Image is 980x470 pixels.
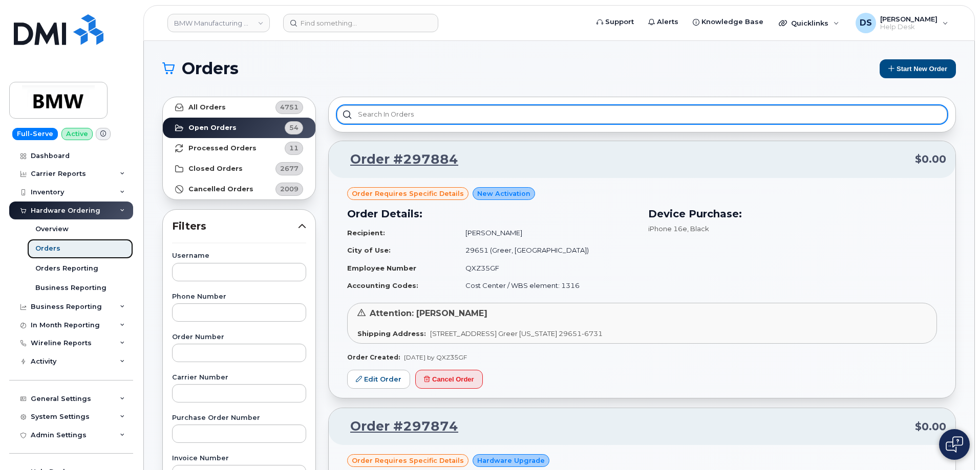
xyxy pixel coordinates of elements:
[163,118,315,138] a: Open Orders54
[880,59,956,78] button: Start New Order
[347,370,410,389] a: Edit Order
[280,164,299,173] span: 2677
[430,329,603,338] span: [STREET_ADDRESS] Greer [US_STATE] 29651-6731
[347,246,391,254] strong: City of Use:
[347,229,385,237] strong: Recipient:
[188,103,226,111] strong: All Orders
[456,277,636,295] td: Cost Center / WBS element: 1316
[946,436,963,453] img: Open chat
[415,370,483,389] button: Cancel Order
[188,144,257,152] strong: Processed Orders
[338,417,458,436] a: Order #297874
[172,294,306,300] label: Phone Number
[172,334,306,341] label: Order Number
[188,165,243,173] strong: Closed Orders
[648,206,937,221] h3: Device Purchase:
[357,329,426,338] strong: Shipping Address:
[172,374,306,381] label: Carrier Number
[337,105,947,124] input: Search in orders
[163,179,315,199] a: Cancelled Orders2009
[188,185,253,193] strong: Cancelled Orders
[352,456,464,465] span: Order requires Specific details
[172,455,306,462] label: Invoice Number
[347,353,400,361] strong: Order Created:
[338,150,458,169] a: Order #297884
[289,123,299,132] span: 54
[370,308,487,318] span: Attention: [PERSON_NAME]
[352,189,464,198] span: Order requires Specific details
[163,159,315,179] a: Closed Orders2677
[163,97,315,118] a: All Orders4751
[347,264,416,272] strong: Employee Number
[172,415,306,421] label: Purchase Order Number
[456,241,636,259] td: 29651 (Greer, [GEOGRAPHIC_DATA])
[163,138,315,159] a: Processed Orders11
[915,152,946,167] span: $0.00
[347,281,418,289] strong: Accounting Codes:
[456,259,636,277] td: QXZ35GF
[687,225,709,233] span: , Black
[915,419,946,434] span: $0.00
[289,143,299,153] span: 11
[172,219,298,234] span: Filters
[172,253,306,259] label: Username
[404,353,467,361] span: [DATE] by QXZ35GF
[648,225,687,233] span: iPhone 16e
[280,102,299,112] span: 4751
[182,61,239,76] span: Orders
[188,124,237,132] strong: Open Orders
[347,206,636,221] h3: Order Details:
[280,184,299,194] span: 2009
[456,224,636,242] td: [PERSON_NAME]
[477,456,545,465] span: Hardware Upgrade
[477,189,530,198] span: New Activation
